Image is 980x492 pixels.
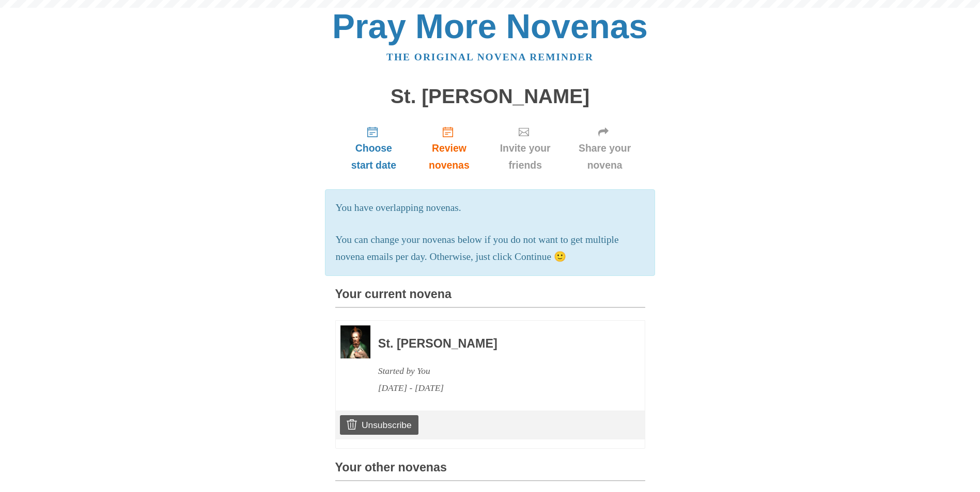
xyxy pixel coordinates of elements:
[340,325,370,358] img: Novena image
[496,140,554,174] span: Invite your friends
[386,52,594,62] a: The original novena reminder
[336,232,645,266] p: You can change your novenas below if you do not want to get multiple novena emails per day. Other...
[378,380,617,397] div: [DATE] - [DATE]
[575,140,635,174] span: Share your novena
[378,363,617,380] div: Started by You
[565,118,645,179] a: Share your novena
[346,140,402,174] span: Choose start date
[340,415,418,435] a: Unsubscribe
[412,118,486,179] a: Review novenas
[336,200,645,217] p: You have overlapping novenas.
[335,288,645,308] h3: Your current novena
[335,461,645,481] h3: Your other novenas
[332,7,648,45] a: Pray More Novenas
[378,337,617,351] h3: St. [PERSON_NAME]
[335,118,413,179] a: Choose start date
[423,140,475,174] span: Review novenas
[335,86,645,108] h1: St. [PERSON_NAME]
[486,118,565,179] a: Invite your friends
